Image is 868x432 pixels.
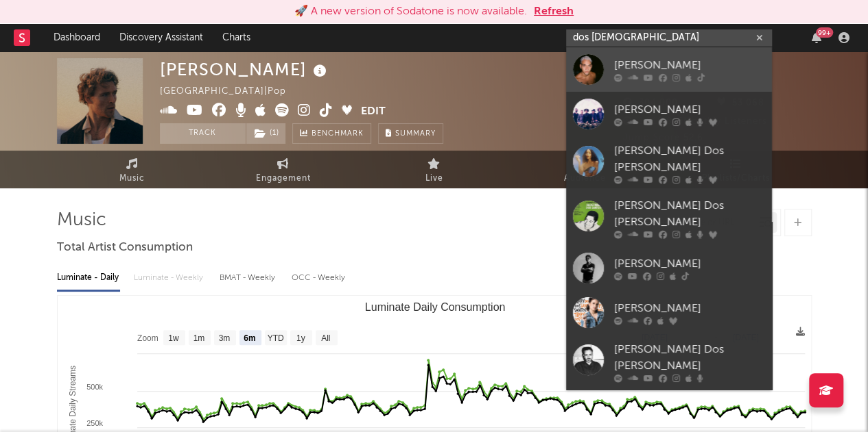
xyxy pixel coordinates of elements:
a: Benchmark [292,123,371,144]
a: [PERSON_NAME] [566,290,772,335]
button: Track [160,123,246,144]
span: Live [425,170,443,187]
a: Charts [213,24,260,51]
a: Audience [510,151,661,188]
button: Refresh [534,3,574,20]
text: All [321,333,330,343]
button: Summary [378,123,443,144]
a: Dashboard [44,24,110,51]
a: [PERSON_NAME] [566,246,772,290]
span: Summary [395,130,436,138]
div: 99 + [816,27,833,38]
text: Zoom [137,333,159,343]
text: 250k [86,419,103,427]
span: Total Artist Consumption [57,240,193,256]
button: Edit [361,103,386,120]
button: 99+ [812,32,821,43]
a: Music [57,151,208,188]
a: Live [359,151,510,188]
div: BMAT - Weekly [220,266,278,290]
text: 6m [244,333,255,343]
text: 500k [86,383,103,391]
div: [PERSON_NAME] Dos [PERSON_NAME] [614,143,765,176]
span: Music [119,170,145,187]
text: YTD [267,333,283,343]
div: [PERSON_NAME] [160,58,330,81]
text: 1m [193,333,204,343]
a: Discovery Assistant [110,24,213,51]
div: 🚀 A new version of Sodatone is now available. [294,3,527,20]
a: Engagement [208,151,359,188]
div: [PERSON_NAME] Dos [PERSON_NAME] [614,198,765,231]
span: Audience [564,170,606,187]
text: 3m [218,333,230,343]
span: ( 1 ) [246,123,286,144]
a: [PERSON_NAME] [566,47,772,92]
a: [PERSON_NAME] [566,92,772,136]
button: (1) [246,123,285,144]
div: [GEOGRAPHIC_DATA] | Pop [160,84,302,100]
text: 1w [168,333,179,343]
div: [PERSON_NAME] Dos [PERSON_NAME] [614,342,765,374]
input: Search for artists [566,29,772,47]
div: Luminate - Daily [57,266,120,290]
a: [PERSON_NAME] Dos [PERSON_NAME] [566,136,772,191]
a: [PERSON_NAME] Dos [PERSON_NAME] [566,191,772,246]
div: [PERSON_NAME] [614,300,765,316]
span: Benchmark [312,126,364,142]
text: Luminate Daily Consumption [364,301,505,313]
span: Engagement [256,170,311,187]
div: [PERSON_NAME] [614,57,765,73]
text: 1y [296,333,305,343]
a: [PERSON_NAME] Dos [PERSON_NAME] [566,335,772,390]
div: OCC - Weekly [292,266,347,290]
div: [PERSON_NAME] [614,255,765,272]
div: [PERSON_NAME] [614,101,765,118]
